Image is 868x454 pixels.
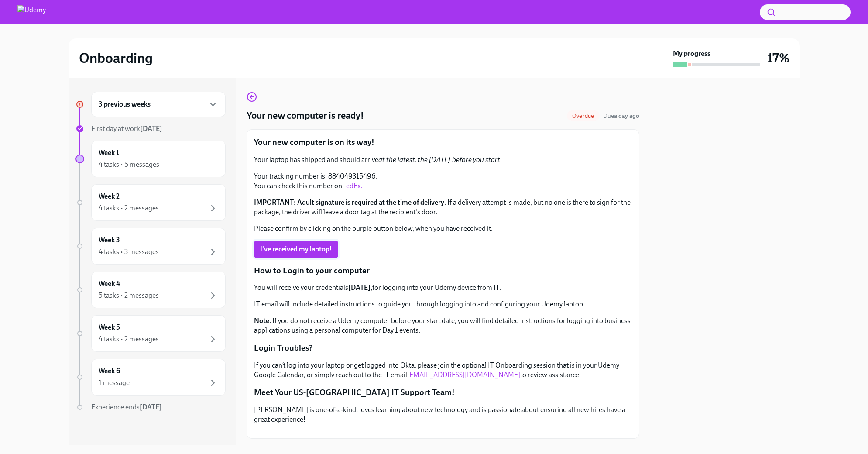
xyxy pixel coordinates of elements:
[254,387,632,398] p: Meet Your US-[GEOGRAPHIC_DATA] IT Support Team!
[99,323,120,332] h6: Week 5
[254,198,444,206] strong: IMPORTANT: Adult signature is required at the time of delivery
[99,148,119,158] h6: Week 1
[567,113,599,119] span: Overdue
[91,403,162,411] span: Experience ends
[260,245,332,254] span: I've received my laptop!
[99,279,120,289] h6: Week 4
[99,235,120,245] h6: Week 3
[140,124,162,133] strong: [DATE]
[673,49,710,58] strong: My progress
[99,203,159,213] div: 4 tasks • 2 messages
[254,283,632,292] p: You will receive your credentials for logging into your Udemy device from IT.
[99,291,159,300] div: 5 tasks • 2 messages
[254,299,632,309] p: IT email will include detailed instructions to guide you through logging into and configuring you...
[99,192,120,201] h6: Week 2
[17,5,46,19] img: Udemy
[99,366,120,376] h6: Week 6
[254,342,632,354] p: Login Troubles?
[342,182,362,190] a: FedEx.
[247,109,364,122] h4: Your new computer is ready!
[378,155,500,164] em: at the latest, the [DATE] before you start
[407,371,520,379] a: [EMAIL_ADDRESS][DOMAIN_NAME]
[75,359,226,396] a: Week 61 message
[254,316,269,325] strong: Note
[254,137,632,148] p: Your new computer is on its way!
[254,316,632,335] p: : If you do not receive a Udemy computer before your start date, you will find detailed instructi...
[614,112,639,120] strong: a day ago
[79,49,153,67] h2: Onboarding
[75,315,226,352] a: Week 54 tasks • 2 messages
[254,265,632,276] p: How to Login to your computer
[91,124,162,133] span: First day at work
[99,100,151,109] h6: 3 previous weeks
[99,160,159,169] div: 4 tasks • 5 messages
[767,50,789,66] h3: 17%
[140,403,162,411] strong: [DATE]
[99,378,130,388] div: 1 message
[348,283,372,292] strong: [DATE],
[254,405,632,424] p: [PERSON_NAME] is one-of-a-kind, loves learning about new technology and is passionate about ensur...
[254,172,632,191] p: Your tracking number is: 884049315496. You can check this number on
[254,361,632,380] p: If you can’t log into your laptop or get logged into Okta, please join the optional IT Onboarding...
[254,241,338,258] button: I've received my laptop!
[603,112,639,120] span: September 6th, 2025 14:00
[603,112,639,120] span: Due
[99,334,159,344] div: 4 tasks • 2 messages
[254,198,632,217] p: . If a delivery attempt is made, but no one is there to sign for the package, the driver will lea...
[75,272,226,308] a: Week 45 tasks • 2 messages
[254,224,632,234] p: Please confirm by clicking on the purple button below, when you have received it.
[75,124,226,134] a: First day at work[DATE]
[75,228,226,265] a: Week 34 tasks • 3 messages
[75,184,226,221] a: Week 24 tasks • 2 messages
[254,155,632,165] p: Your laptop has shipped and should arrive .
[91,92,226,117] div: 3 previous weeks
[99,247,159,257] div: 4 tasks • 3 messages
[75,141,226,177] a: Week 14 tasks • 5 messages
